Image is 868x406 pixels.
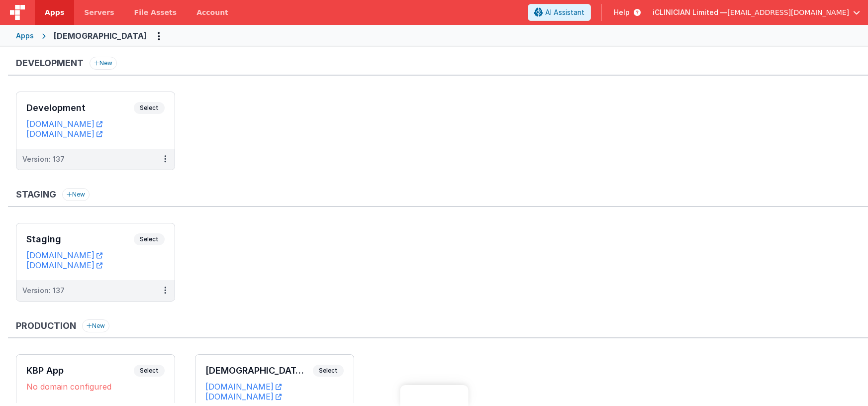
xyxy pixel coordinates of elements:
[62,188,90,201] button: New
[16,31,34,41] div: Apps
[528,4,591,21] button: AI Assistant
[134,7,177,17] span: File Assets
[26,250,102,260] a: [DOMAIN_NAME]
[26,260,102,270] a: [DOMAIN_NAME]
[134,102,165,114] span: Select
[545,7,584,17] span: AI Assistant
[90,57,117,70] button: New
[16,58,84,68] h3: Development
[205,382,282,392] a: [DOMAIN_NAME]
[26,103,134,113] h3: Development
[22,286,65,296] div: Version: 137
[16,321,76,331] h3: Production
[45,7,64,17] span: Apps
[82,319,109,332] button: New
[313,365,344,377] span: Select
[653,7,860,17] button: iCLINICIAN Limited — [EMAIL_ADDRESS][DOMAIN_NAME]
[16,190,56,200] h3: Staging
[727,7,849,17] span: [EMAIL_ADDRESS][DOMAIN_NAME]
[26,366,134,376] h3: KBP App
[26,119,102,129] a: [DOMAIN_NAME]
[653,7,727,17] span: iCLINICIAN Limited —
[134,233,165,245] span: Select
[205,392,282,402] a: [DOMAIN_NAME]
[26,129,102,139] a: [DOMAIN_NAME]
[205,366,313,376] h3: [DEMOGRAPHIC_DATA] App
[84,7,114,17] span: Servers
[400,385,468,406] iframe: Marker.io feedback button
[22,154,65,164] div: Version: 137
[54,30,147,42] div: [DEMOGRAPHIC_DATA]
[614,7,630,17] span: Help
[134,365,165,377] span: Select
[26,234,134,244] h3: Staging
[151,28,167,44] button: Options
[26,382,165,392] div: No domain configured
